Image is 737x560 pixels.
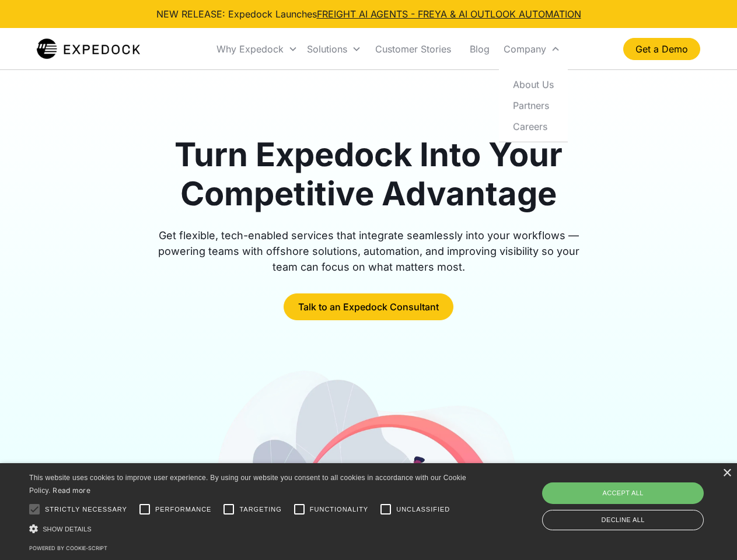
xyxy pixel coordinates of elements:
[504,94,563,116] a: Partners
[155,505,212,514] span: Performance
[460,29,499,69] a: Blog
[504,43,546,55] div: Company
[239,505,281,514] span: Targeting
[543,434,737,560] iframe: Chat Widget
[504,73,563,94] a: About Us
[53,486,90,495] a: Read more
[499,69,568,142] nav: Company
[37,37,140,61] a: home
[317,8,581,20] a: FREIGHT AI AGENTS - FREYA & AI OUTLOOK AUTOMATION
[623,38,700,60] a: Get a Demo
[302,29,366,69] div: Solutions
[29,523,470,535] div: Show details
[310,505,368,514] span: Functionality
[29,545,107,551] a: Powered by cookie-script
[366,29,460,69] a: Customer Stories
[29,474,466,495] span: This website uses cookies to improve user experience. By using our website you consent to all coo...
[216,43,284,55] div: Why Expedock
[156,7,581,21] div: NEW RELEASE: Expedock Launches
[504,116,563,136] a: Careers
[43,526,92,533] span: Show details
[37,37,140,61] img: Expedock Logo
[396,505,450,514] span: Unclassified
[45,505,127,514] span: Strictly necessary
[499,29,565,69] div: Company
[307,43,347,55] div: Solutions
[212,29,302,69] div: Why Expedock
